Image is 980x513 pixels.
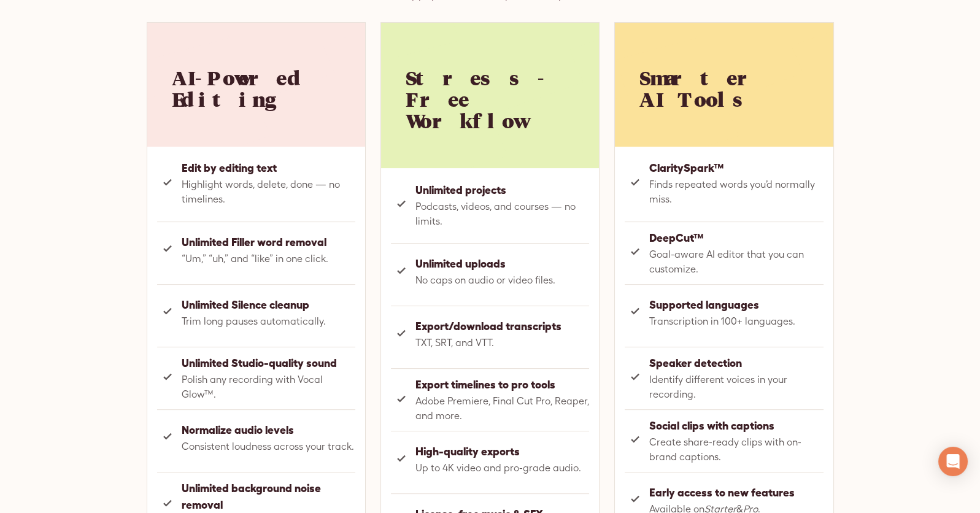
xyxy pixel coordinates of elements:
[182,234,355,250] strong: Unlimited Filler word removal
[649,177,823,207] span: Finds repeated words you’d normally miss.
[938,447,968,476] div: Open Intercom Messenger
[172,67,341,110] h3: AI-Powered Editing
[182,314,355,329] span: Trim long pauses automatically.
[182,439,355,454] span: Consistent loudness across your track.
[639,67,808,110] h3: Smarter AI Tools
[415,443,589,460] strong: High-quality exports
[649,160,823,176] strong: ClaritySpark™
[182,160,355,176] strong: Edit by editing text
[649,247,823,277] span: Goal-aware AI editor that you can customize.
[415,336,589,350] span: TXT, SRT, and VTT.
[406,67,574,132] h3: Stress-Free Workflow
[182,372,355,402] span: Polish any recording with Vocal Glow™.
[649,417,823,434] strong: Social clips with captions
[415,255,589,272] strong: Unlimited uploads
[649,435,823,465] span: Create share-ready clips with on-brand captions.
[415,199,589,229] span: Podcasts, videos, and courses — no limits.
[182,355,355,371] strong: Unlimited Studio-quality sound
[182,252,355,266] span: “Um,” “uh,” and “like” in one click.
[415,182,589,198] strong: Unlimited projects
[182,422,355,438] strong: Normalize audio levels
[415,318,589,334] strong: Export/download transcripts
[649,372,823,402] span: Identify different voices in your recording.
[649,355,823,371] strong: Speaker detection
[649,484,823,501] strong: Early access to new features
[649,229,823,246] strong: DeepCut™
[649,296,823,313] strong: Supported languages
[649,314,823,329] span: Transcription in 100+ languages.
[415,461,589,476] span: Up to 4K video and pro-grade audio.
[415,376,589,393] strong: Export timelines to pro tools
[182,296,355,313] strong: Unlimited Silence cleanup
[182,480,355,513] strong: Unlimited background noise removal
[415,273,589,288] span: No caps on audio or video files.
[415,394,589,423] span: Adobe Premiere, Final Cut Pro, Reaper, and more.
[182,177,355,207] span: Highlight words, delete, done — no timelines.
